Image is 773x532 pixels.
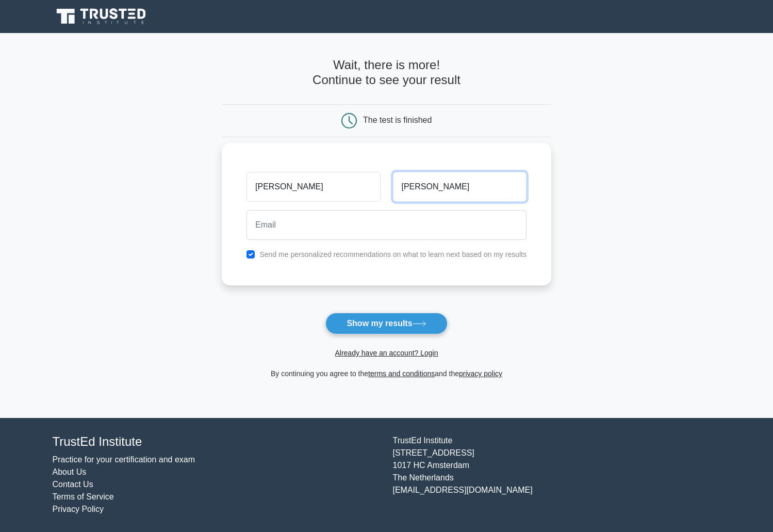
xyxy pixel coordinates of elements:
div: The test is finished [363,116,432,124]
input: Email [246,210,527,240]
a: Practice for your certification and exam [53,455,195,464]
div: By continuing you agree to the and the [216,367,557,380]
a: privacy policy [459,369,502,378]
h4: Wait, there is more! Continue to see your result [222,58,551,88]
a: terms and conditions [368,369,435,378]
div: TrustEd Institute [STREET_ADDRESS] 1017 HC Amsterdam The Netherlands [EMAIL_ADDRESS][DOMAIN_NAME] [387,434,727,515]
a: Terms of Service [53,492,114,501]
a: Privacy Policy [53,505,104,513]
button: Show my results [325,313,447,334]
label: Send me personalized recommendations on what to learn next based on my results [259,250,527,259]
h4: TrustEd Institute [53,434,381,449]
input: Last name [393,172,527,202]
input: First name [246,172,380,202]
a: Contact Us [53,480,93,489]
a: About Us [53,467,87,476]
a: Already have an account? Login [335,349,438,357]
